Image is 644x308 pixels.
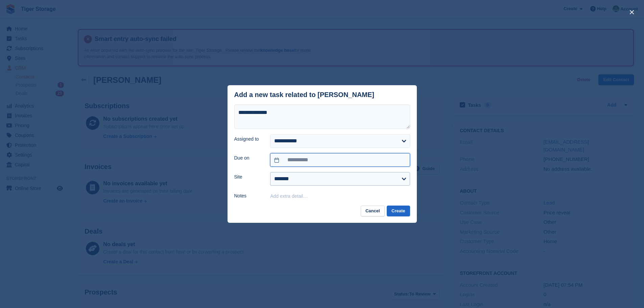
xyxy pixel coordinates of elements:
button: close [626,7,637,18]
label: Due on [234,155,262,162]
label: Notes [234,192,262,199]
button: Add extra detail… [270,193,308,199]
button: Create [387,206,410,217]
div: Add a new task related to [PERSON_NAME] [234,91,375,99]
label: Assigned to [234,136,262,143]
button: Cancel [361,206,385,217]
label: Site [234,173,262,181]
